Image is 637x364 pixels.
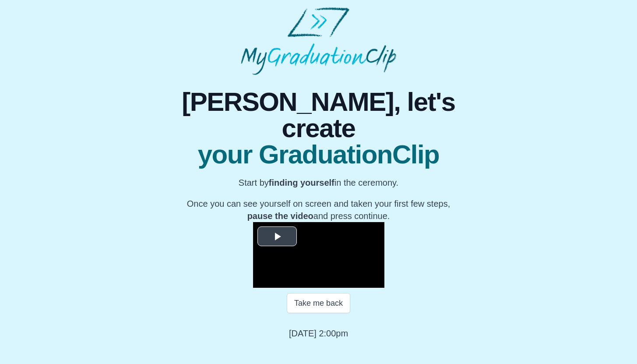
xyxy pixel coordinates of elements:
[257,226,297,246] button: Play Video
[269,178,334,187] b: finding yourself
[241,7,397,75] img: MyGraduationClip
[159,177,478,189] p: Start by in the ceremony.
[287,293,350,313] button: Take me back
[159,198,478,222] p: Once you can see yourself on screen and taken your first few steps, and press continue.
[159,141,478,168] span: your GraduationClip
[253,222,384,288] div: Video Player
[247,211,313,221] b: pause the video
[159,89,478,141] span: [PERSON_NAME], let's create
[289,327,348,339] p: [DATE] 2:00pm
